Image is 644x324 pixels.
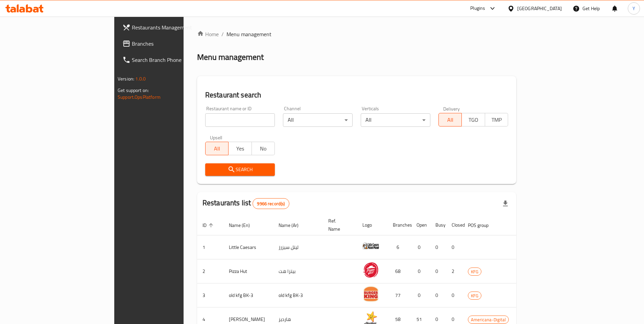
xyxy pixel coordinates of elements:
[411,283,430,307] td: 0
[470,4,485,13] div: Plugins
[273,283,323,307] td: old kfg BK-3
[118,93,161,101] a: Support.OpsPlatform
[202,221,215,229] span: ID
[229,221,259,229] span: Name (En)
[117,36,222,52] a: Branches
[202,198,289,209] h2: Restaurants list
[411,235,430,259] td: 0
[132,40,216,48] span: Branches
[118,74,134,83] span: Version:
[283,113,353,127] div: All
[633,5,635,12] span: Y
[443,106,460,111] label: Delivery
[273,235,323,259] td: ليتل سيزرز
[387,259,411,283] td: 68
[488,115,505,125] span: TMP
[357,215,387,235] th: Logo
[197,30,516,38] nav: breadcrumb
[118,86,149,95] span: Get support on:
[446,283,462,307] td: 0
[117,52,222,68] a: Search Branch Phone
[464,115,482,125] span: TGO
[387,235,411,259] td: 6
[255,144,272,154] span: No
[411,215,430,235] th: Open
[497,195,514,212] div: Export file
[205,113,275,127] input: Search for restaurant name or ID..
[273,259,323,283] td: بيتزا هت
[253,201,289,207] span: 9966 record(s)
[485,113,508,126] button: TMP
[132,23,216,31] span: Restaurants Management
[205,163,275,176] button: Search
[387,283,411,307] td: 77
[228,142,252,155] button: Yes
[442,115,459,125] span: All
[411,259,430,283] td: 0
[223,259,273,283] td: Pizza Hut
[387,215,411,235] th: Branches
[430,259,446,283] td: 0
[361,113,430,127] div: All
[328,217,349,233] span: Ref. Name
[135,74,146,83] span: 1.0.0
[468,292,481,300] span: KFG
[446,235,462,259] td: 0
[362,285,379,302] img: old kfg BK-3
[197,52,264,63] h2: Menu management
[517,5,562,12] div: [GEOGRAPHIC_DATA]
[205,142,229,155] button: All
[226,30,271,38] span: Menu management
[223,283,273,307] td: old kfg BK-3
[430,235,446,259] td: 0
[468,316,508,324] span: Americana-Digital
[231,144,249,154] span: Yes
[132,56,216,64] span: Search Branch Phone
[468,221,497,229] span: POS group
[362,237,379,254] img: Little Caesars
[208,144,226,154] span: All
[438,113,462,126] button: All
[211,165,269,174] span: Search
[468,268,481,276] span: KFG
[430,283,446,307] td: 0
[210,135,222,140] label: Upsell
[279,221,307,229] span: Name (Ar)
[223,235,273,259] td: Little Caesars
[446,259,462,283] td: 2
[446,215,462,235] th: Closed
[253,198,289,209] div: Total records count
[430,215,446,235] th: Busy
[205,90,508,100] h2: Restaurant search
[221,30,224,38] li: /
[362,261,379,278] img: Pizza Hut
[461,113,485,126] button: TGO
[117,19,222,36] a: Restaurants Management
[252,142,275,155] button: No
